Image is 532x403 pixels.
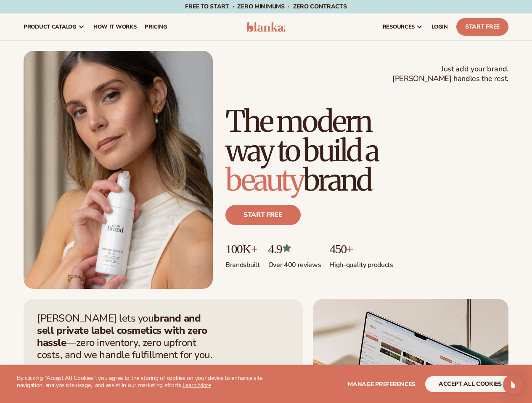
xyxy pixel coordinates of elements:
a: pricing [140,13,171,40]
a: Start Free [456,18,508,36]
span: product catalog [24,24,77,30]
p: Over 400 reviews [268,256,321,270]
p: High-quality products [329,256,393,270]
a: LOGIN [427,13,452,40]
div: Open Intercom Messenger [503,374,523,395]
p: Brands built [225,256,260,270]
span: resources [383,24,415,30]
a: Start free [225,205,301,225]
span: Free to start · ZERO minimums · ZERO contracts [185,3,347,10]
span: LOGIN [431,24,448,30]
p: 4.9 [268,242,321,256]
a: resources [378,13,427,40]
a: Learn More [183,381,211,389]
a: How It Works [89,13,141,40]
span: Manage preferences [348,380,416,388]
span: How It Works [93,24,137,30]
span: Just add your brand. [PERSON_NAME] handles the rest. [392,64,508,84]
strong: brand and sell private label cosmetics with zero hassle [37,311,207,349]
p: 100K+ [225,242,260,256]
p: [PERSON_NAME] lets you —zero inventory, zero upfront costs, and we handle fulfillment for you. [37,312,218,361]
p: 450+ [329,242,393,256]
span: pricing [145,24,167,30]
img: logo [246,22,286,32]
button: Manage preferences [348,376,416,392]
img: Female holding tanning mousse. [24,51,213,289]
h1: The modern way to build a brand [225,107,508,195]
span: beauty [225,162,303,199]
a: product catalog [19,13,89,40]
p: By clicking "Accept All Cookies", you agree to the storing of cookies on your device to enhance s... [17,375,266,389]
button: accept all cookies [425,376,515,392]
